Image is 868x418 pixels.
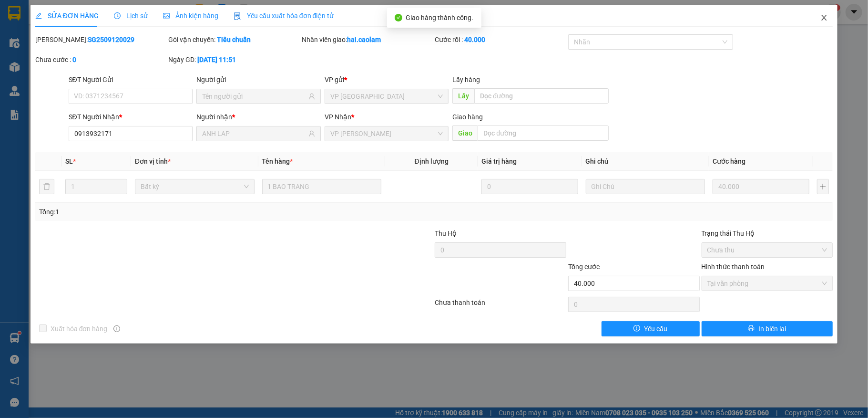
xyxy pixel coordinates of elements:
span: Định lượng [415,157,449,165]
div: Chưa thanh toán [434,297,567,314]
b: [PERSON_NAME] [12,62,54,106]
button: exclamation-circleYêu cầu [602,321,700,336]
b: Tiêu chuẩn [217,36,251,43]
span: Lịch sử [114,12,148,20]
span: Cước hàng [713,157,745,165]
span: VP Sài Gòn [330,89,443,104]
span: Tổng cước [568,263,600,271]
span: In biên lai [758,324,786,334]
div: Ngày GD: [168,54,300,65]
div: VP gửi [325,74,449,85]
span: info-circle [113,325,120,332]
th: Ghi chú [582,152,709,171]
button: printerIn biên lai [702,321,833,336]
b: 40.000 [464,36,485,43]
span: check-circle [395,14,402,21]
span: close [820,14,828,21]
div: Người nhận [196,112,321,122]
div: Chưa cước : [35,54,167,65]
label: Hình thức thanh toán [702,263,765,271]
div: SĐT Người Nhận [69,112,193,122]
span: Giá trị hàng [481,157,517,165]
b: [DATE] 11:51 [197,56,236,63]
input: 0 [713,179,809,194]
button: delete [39,179,54,194]
b: BIÊN NHẬN GỬI HÀNG HÓA [61,14,92,92]
span: Giao hàng [452,113,483,121]
span: exclamation-circle [633,325,640,333]
span: SL [65,157,73,165]
span: picture [163,12,170,19]
span: Lấy [452,88,474,104]
span: Ảnh kiện hàng [163,12,218,20]
span: Bất kỳ [141,179,249,194]
b: 0 [72,56,76,63]
span: Yêu cầu xuất hóa đơn điện tử [234,12,334,20]
button: Close [811,5,837,31]
div: Tổng: 1 [39,207,336,217]
span: Giao [452,125,478,141]
div: [PERSON_NAME]: [35,34,167,45]
b: SG2509120029 [88,36,134,43]
input: Dọc đường [478,125,609,141]
span: VP Phan Thiết [330,126,443,141]
input: VD: Bàn, Ghế [262,179,382,194]
b: hai.caolam [347,36,381,43]
span: VP Nhận [325,113,351,121]
img: icon [234,12,241,20]
input: Dọc đường [474,88,609,104]
span: Tên hàng [262,157,293,165]
span: Chưa thu [707,243,827,257]
span: printer [748,325,755,333]
span: Tại văn phòng [707,276,827,291]
span: SỬA ĐƠN HÀNG [35,12,99,20]
b: [DOMAIN_NAME] [80,36,131,44]
div: Cước rồi : [435,34,566,45]
input: 0 [481,179,578,194]
div: Trạng thái Thu Hộ [702,228,833,239]
input: Ghi Chú [586,179,705,194]
span: user [308,93,315,100]
img: logo.jpg [103,12,126,35]
div: Nhân viên giao: [302,34,433,45]
div: Người gửi [196,74,321,85]
span: Lấy hàng [452,76,480,84]
button: plus [817,179,829,194]
span: clock-circle [114,12,121,19]
span: user [308,130,315,137]
span: Xuất hóa đơn hàng [47,324,112,334]
li: (c) 2017 [80,45,131,57]
input: Tên người nhận [202,128,306,139]
input: Tên người gửi [202,91,306,102]
span: Đơn vị tính [135,157,171,165]
span: Giao hàng thành công. [406,14,474,21]
div: SĐT Người Gửi [69,74,193,85]
div: Gói vận chuyển: [168,34,300,45]
span: Yêu cầu [644,324,667,334]
span: edit [35,12,42,19]
span: Thu Hộ [435,230,457,237]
